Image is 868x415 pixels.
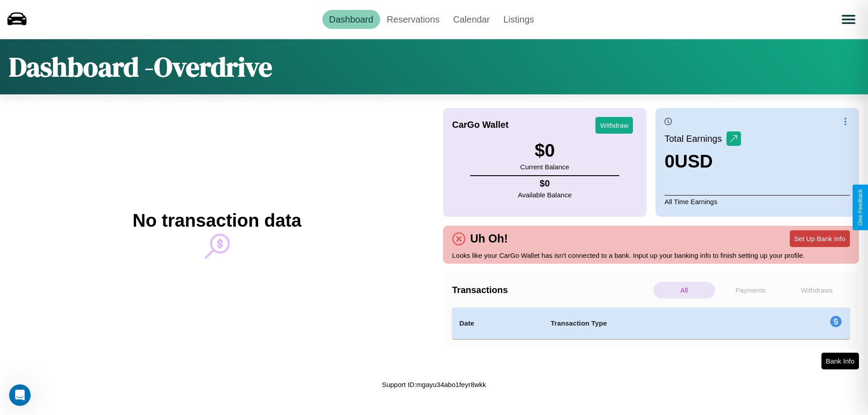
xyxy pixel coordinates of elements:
[720,282,782,298] p: Payments
[518,178,572,189] h4: $ 0
[382,378,486,391] p: Support ID: mgayu34abo1feyr8wkk
[452,285,651,295] h4: Transactions
[9,48,272,85] h1: Dashboard - Overdrive
[459,318,536,329] h4: Date
[380,10,447,29] a: Reservations
[790,230,850,247] button: Set Up Bank Info
[786,282,848,298] p: Withdraws
[665,131,726,147] p: Total Earnings
[653,282,715,298] p: All
[520,161,569,173] p: Current Balance
[857,189,863,226] div: Give Feedback
[665,151,741,172] h3: 0 USD
[452,249,850,261] p: Looks like your CarGo Wallet has isn't connected to a bank. Input up your banking info to finish ...
[821,353,859,369] button: Bank Info
[446,10,496,29] a: Calendar
[132,210,301,231] h2: No transaction data
[518,189,572,201] p: Available Balance
[452,120,509,130] h4: CarGo Wallet
[452,308,850,339] table: simple table
[466,232,512,245] h4: Uh Oh!
[665,195,850,208] p: All Time Earnings
[551,318,756,329] h4: Transaction Type
[836,7,861,32] button: Open menu
[595,117,633,134] button: Withdraw
[322,10,380,29] a: Dashboard
[9,384,31,406] iframe: Intercom live chat
[496,10,541,29] a: Listings
[520,140,569,161] h3: $ 0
